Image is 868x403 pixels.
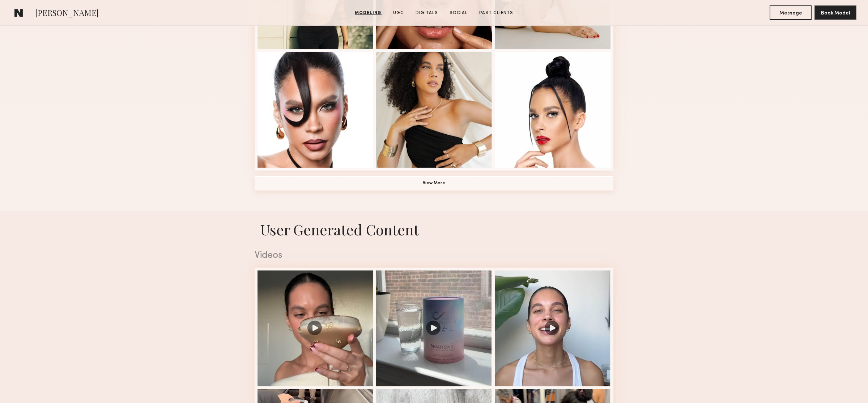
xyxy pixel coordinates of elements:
button: Book Model [814,5,856,20]
span: [PERSON_NAME] [35,7,99,20]
div: Videos [255,251,613,260]
h1: User Generated Content [249,220,619,239]
a: Past Clients [476,10,516,16]
a: Book Model [814,9,856,16]
a: Social [447,10,471,16]
a: Digitals [413,10,441,16]
a: UGC [390,10,407,16]
button: View More [255,176,613,190]
a: Modeling [352,10,384,16]
button: Message [770,5,812,20]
